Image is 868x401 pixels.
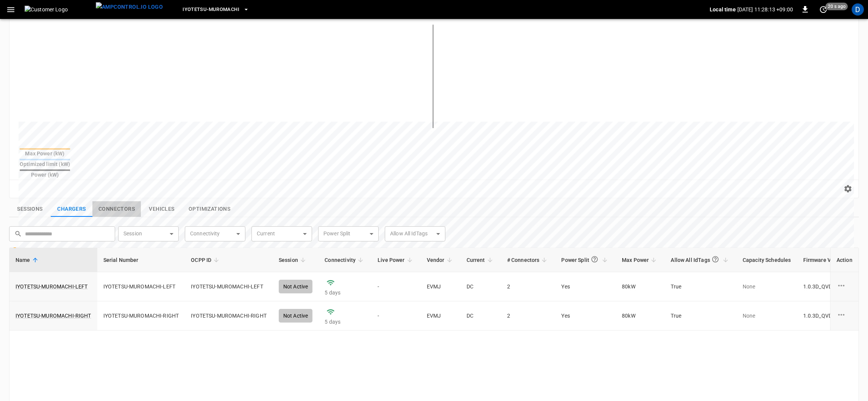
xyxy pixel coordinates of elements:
th: Serial Number [97,248,185,272]
span: Power Split [561,252,610,267]
button: show latest charge points [51,201,92,217]
td: 1.0.3D_QVD [797,272,862,301]
span: Name [16,255,40,265]
div: charge point options [837,281,852,292]
span: Max Power [622,255,659,265]
img: ampcontrol.io logo [96,2,163,12]
button: show latest vehicles [141,201,183,217]
button: Iyotetsu-Muromachi [180,2,252,17]
span: Vendor [427,255,454,265]
button: show latest connectors [92,201,141,217]
a: IYOTETSU-MUROMACHI-RIGHT [16,312,91,320]
td: 1.0.3D_QVD [797,301,862,331]
th: Action [830,248,859,272]
a: IYOTETSU-MUROMACHI-LEFT [16,283,87,290]
div: charge point options [837,310,852,321]
span: Session [279,255,308,265]
span: Firmware Version [803,255,856,265]
span: Iyotetsu-Muromachi [183,5,239,14]
div: profile-icon [852,3,864,16]
button: show latest optimizations [183,201,236,217]
span: Connectivity [325,255,365,265]
p: [DATE] 11:28:13 +09:00 [737,6,793,13]
p: Local time [710,6,736,13]
th: Capacity Schedules [737,248,797,272]
button: set refresh interval [817,3,829,16]
span: OCPP ID [191,255,221,265]
span: # Connectors [507,255,550,265]
span: Current [467,255,495,265]
span: Live Power [378,255,415,265]
img: Customer Logo [25,6,93,13]
span: 20 s ago [826,3,848,10]
button: show latest sessions [9,201,51,217]
span: Allow All IdTags [671,252,730,267]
